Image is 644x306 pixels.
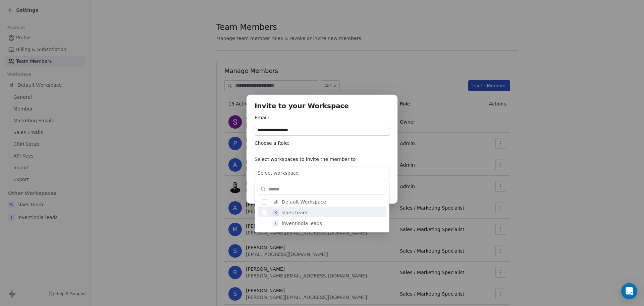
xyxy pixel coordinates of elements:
[272,209,279,216] span: s
[272,220,279,227] span: i
[282,209,307,216] span: slaes team
[282,220,322,227] span: inventindia leads
[258,197,386,229] div: Suggestions
[282,199,326,205] span: Default Workspace
[272,199,279,205] img: on2cook%20logo-04%20copy.jpg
